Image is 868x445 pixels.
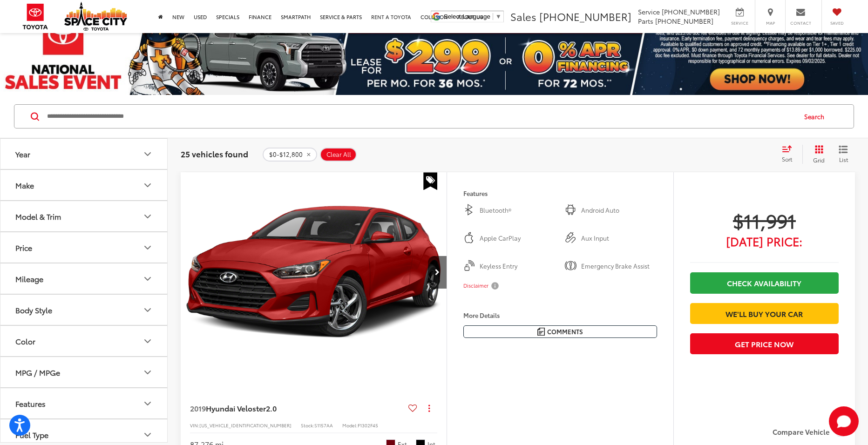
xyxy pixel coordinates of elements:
button: Model & TrimModel & Trim [0,201,168,231]
img: 2019 Hyundai Veloster 2.0 [180,172,448,373]
span: Grid [813,156,825,164]
a: 2019Hyundai Veloster2.0 [190,403,405,413]
img: Space City Toyota [64,2,127,31]
span: [PHONE_NUMBER] [539,9,631,24]
span: Select Language [444,13,490,20]
button: Toggle Chat Window [829,406,859,436]
span: Contact [790,20,811,26]
div: Features [15,399,46,408]
div: MPG / MPGe [142,367,153,378]
button: Select sort value [777,145,802,163]
span: Sort [782,155,792,163]
span: [PHONE_NUMBER] [662,7,720,16]
span: Bluetooth® [480,206,556,215]
div: Mileage [15,274,43,283]
div: Body Style [142,304,153,316]
span: $0-$12,800 [269,151,303,158]
div: Fuel Type [15,430,48,439]
button: Clear All [320,148,357,162]
button: MileageMileage [0,263,168,294]
h4: More Details [463,312,657,318]
input: Search by Make, Model, or Keyword [46,105,795,128]
span: [US_VEHICLE_IDENTIFICATION_NUMBER] [199,422,292,429]
div: Mileage [142,273,153,284]
button: ColorColor [0,326,168,356]
span: Disclaimer [463,282,488,290]
button: FeaturesFeatures [0,388,168,418]
span: Clear All [326,151,351,158]
span: Keyless Entry [480,262,556,271]
button: Search [795,105,838,128]
span: [DATE] Price: [690,236,839,246]
button: YearYear [0,139,168,169]
button: Disclaimer [463,276,501,296]
button: Comments [463,325,657,338]
span: Parts [638,16,653,26]
div: Price [15,243,32,252]
span: Map [760,20,780,26]
span: Service [729,20,750,26]
div: Price [142,242,153,253]
span: 2019 [190,403,206,413]
button: MPG / MPGeMPG / MPGe [0,357,168,387]
span: Service [638,7,660,16]
a: 2019 Hyundai Veloster 2.02019 Hyundai Veloster 2.02019 Hyundai Veloster 2.02019 Hyundai Veloster 2.0 [180,172,448,372]
div: MPG / MPGe [15,368,60,377]
span: F1302F45 [358,422,378,429]
div: Make [142,180,153,191]
div: 2019 Hyundai Veloster 2.0 0 [180,172,448,372]
span: Stock: [301,422,314,429]
h4: Features [463,190,657,196]
div: Body Style [15,305,52,314]
div: Year [15,149,30,158]
div: Year [142,148,153,160]
div: Features [142,398,153,409]
span: Special [423,172,437,190]
span: 25 vehicles found [181,148,248,159]
div: Model & Trim [142,211,153,222]
span: List [839,155,848,163]
a: We'll Buy Your Car [690,303,839,324]
div: Color [142,336,153,347]
a: Check Availability [690,272,839,293]
span: Sales [510,9,536,24]
button: remove 0-12800 [263,148,317,162]
img: Comments [537,328,545,336]
svg: Start Chat [829,406,859,436]
button: List View [832,145,855,163]
div: Color [15,337,35,345]
div: Model & Trim [15,212,61,221]
span: S1157AA [314,422,333,429]
span: [PHONE_NUMBER] [655,16,713,26]
span: Android Auto [581,206,657,215]
span: Hyundai Veloster [206,403,266,413]
span: 2.0 [266,403,277,413]
span: Aux Input [581,234,657,243]
button: Actions [421,400,437,417]
span: Comments [547,327,583,336]
span: dropdown dots [428,405,430,412]
div: Fuel Type [142,429,153,440]
span: Model: [342,422,358,429]
button: Grid View [802,145,832,163]
button: MakeMake [0,170,168,200]
span: VIN: [190,422,199,429]
span: $11,991 [690,209,839,232]
label: Compare Vehicle [773,427,846,437]
div: Make [15,181,34,189]
span: ▼ [495,13,502,20]
button: Next image [428,256,447,289]
span: Emergency Brake Assist [581,262,657,271]
span: Saved [827,20,847,26]
button: Get Price Now [690,333,839,354]
span: Apple CarPlay [480,234,556,243]
button: Body StyleBody Style [0,295,168,325]
button: PricePrice [0,232,168,263]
